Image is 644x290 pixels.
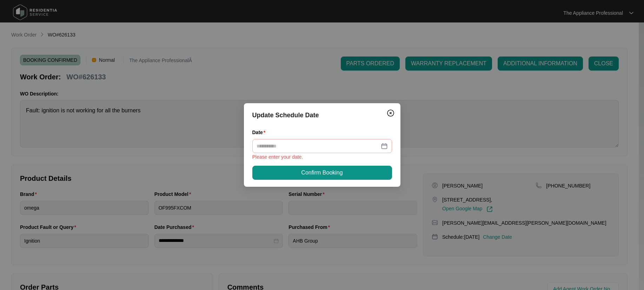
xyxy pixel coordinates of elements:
span: Confirm Booking [301,169,343,177]
input: Date [257,142,379,150]
label: Date [252,129,268,136]
img: closeCircle [386,109,395,117]
div: Please enter your date. [252,153,392,161]
div: Update Schedule Date [252,110,392,120]
button: Close [385,107,396,119]
button: Confirm Booking [252,166,392,180]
